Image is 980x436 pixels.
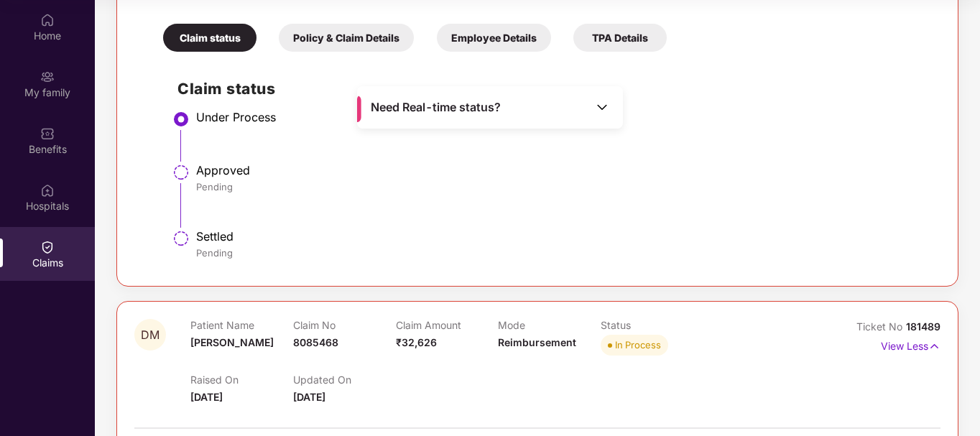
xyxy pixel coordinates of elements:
[40,183,55,198] img: svg+xml;base64,PHN2ZyBpZD0iSG9zcGl0YWxzIiB4bWxucz0iaHR0cDovL3d3dy53My5vcmcvMjAwMC9zdmciIHdpZHRoPS...
[40,126,55,141] img: svg+xml;base64,PHN2ZyBpZD0iQmVuZWZpdHMiIHhtbG5zPSJodHRwOi8vd3d3LnczLm9yZy8yMDAwL3N2ZyIgd2lkdGg9Ij...
[396,319,499,331] p: Claim Amount
[196,180,926,193] div: Pending
[196,229,926,243] div: Settled
[279,24,414,52] div: Policy & Claim Details
[498,336,576,348] span: Reimbursement
[40,240,55,254] img: svg+xml;base64,PHN2ZyBpZD0iQ2xhaW0iIHhtbG5zPSJodHRwOi8vd3d3LnczLm9yZy8yMDAwL3N2ZyIgd2lkdGg9IjIwIi...
[190,391,223,403] span: [DATE]
[573,24,667,52] div: TPA Details
[141,329,160,341] span: DM
[190,374,293,386] p: Raised On
[177,77,926,101] h2: Claim status
[498,319,601,331] p: Mode
[172,111,190,128] img: svg+xml;base64,PHN2ZyBpZD0iU3RlcC1BY3RpdmUtMzJ4MzIiIHhtbG5zPSJodHRwOi8vd3d3LnczLm9yZy8yMDAwL3N2Zy...
[190,336,274,348] span: [PERSON_NAME]
[172,164,190,181] img: svg+xml;base64,PHN2ZyBpZD0iU3RlcC1QZW5kaW5nLTMyeDMyIiB4bWxucz0iaHR0cDovL3d3dy53My5vcmcvMjAwMC9zdm...
[928,338,940,354] img: svg+xml;base64,PHN2ZyB4bWxucz0iaHR0cDovL3d3dy53My5vcmcvMjAwMC9zdmciIHdpZHRoPSIxNyIgaGVpZ2h0PSIxNy...
[163,24,256,52] div: Claim status
[906,320,940,333] span: 181489
[856,320,906,333] span: Ticket No
[293,336,338,348] span: 8085468
[40,70,55,84] img: svg+xml;base64,PHN2ZyB3aWR0aD0iMjAiIGhlaWdodD0iMjAiIHZpZXdCb3g9IjAgMCAyMCAyMCIgZmlsbD0ibm9uZSIgeG...
[172,230,190,247] img: svg+xml;base64,PHN2ZyBpZD0iU3RlcC1QZW5kaW5nLTMyeDMyIiB4bWxucz0iaHR0cDovL3d3dy53My5vcmcvMjAwMC9zdm...
[190,319,293,331] p: Patient Name
[371,100,501,115] span: Need Real-time status?
[396,336,437,348] span: ₹32,626
[293,391,325,403] span: [DATE]
[196,246,926,259] div: Pending
[881,335,940,354] p: View Less
[196,110,926,124] div: Under Process
[293,374,396,386] p: Updated On
[196,163,926,177] div: Approved
[615,338,661,352] div: In Process
[601,319,703,331] p: Status
[293,319,396,331] p: Claim No
[595,100,609,114] img: Toggle Icon
[40,13,55,27] img: svg+xml;base64,PHN2ZyBpZD0iSG9tZSIgeG1sbnM9Imh0dHA6Ly93d3cudzMub3JnLzIwMDAvc3ZnIiB3aWR0aD0iMjAiIG...
[437,24,551,52] div: Employee Details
